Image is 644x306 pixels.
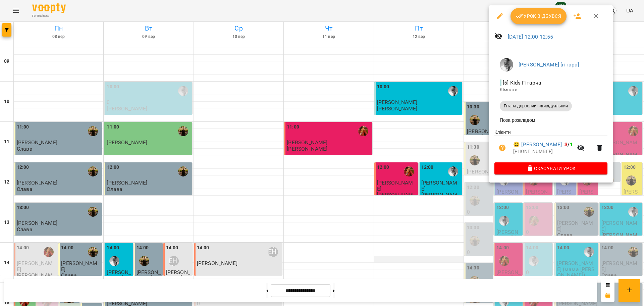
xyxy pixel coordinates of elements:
li: Поза розкладом [494,114,607,126]
a: [DATE] 12:00-12:55 [508,34,553,40]
span: Урок відбувся [516,12,561,20]
button: Урок відбувся [511,8,567,24]
p: [PHONE_NUMBER] [513,148,573,155]
span: - [5] Kids Гітарна [500,80,543,86]
span: Гітара дорослий індивідуальний [500,103,572,109]
a: 😀 [PERSON_NAME] [513,141,562,149]
span: 3 [565,141,568,148]
b: / [565,141,573,148]
p: Кімната [500,87,602,93]
img: 0fc9c3a5a7370c077dfbd51b3f0488b5.png [500,58,513,71]
span: Скасувати Урок [500,164,602,172]
button: Скасувати Урок [494,162,607,174]
span: 1 [570,141,573,148]
a: [PERSON_NAME] [гітара] [519,61,579,68]
ul: Клієнти [494,129,607,162]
